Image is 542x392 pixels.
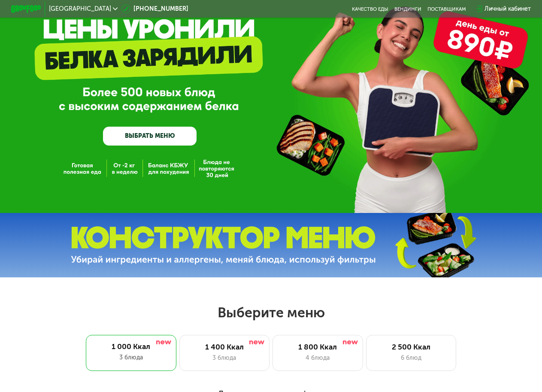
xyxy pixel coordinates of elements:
[394,6,421,12] a: Вендинги
[352,6,388,12] a: Качество еды
[281,343,355,352] div: 1 800 Ккал
[281,353,355,362] div: 4 блюда
[49,6,111,12] span: [GEOGRAPHIC_DATA]
[24,304,518,321] h2: Выберите меню
[94,342,169,351] div: 1 000 Ккал
[121,4,188,13] a: [PHONE_NUMBER]
[484,4,531,13] div: Личный кабинет
[374,353,448,362] div: 6 блюд
[187,353,261,362] div: 3 блюда
[187,343,261,352] div: 1 400 Ккал
[374,343,448,352] div: 2 500 Ккал
[427,6,466,12] div: поставщикам
[103,127,197,146] a: ВЫБРАТЬ МЕНЮ
[94,353,169,362] div: 3 блюда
